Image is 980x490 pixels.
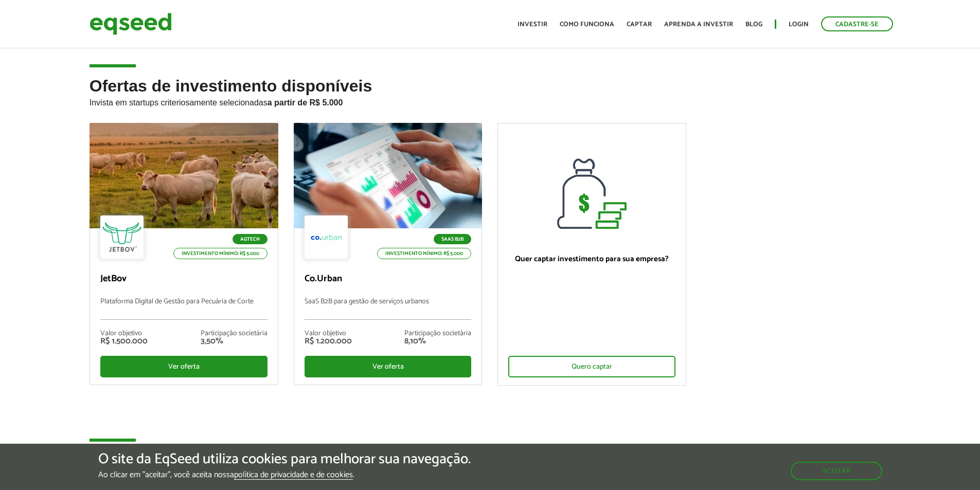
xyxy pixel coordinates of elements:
[201,337,268,346] div: 3,50%
[377,248,471,259] p: Investimento mínimo: R$ 5.000
[100,330,148,337] div: Valor objetivo
[90,123,278,385] a: Agtech Investimento mínimo: R$ 5.000 JetBov Plataforma Digital de Gestão para Pecuária de Corte V...
[233,234,268,244] p: Agtech
[305,274,472,285] p: Co.Urban
[90,77,891,123] h2: Ofertas de investimento disponíveis
[294,123,483,385] a: SaaS B2B Investimento mínimo: R$ 5.000 Co.Urban SaaS B2B para gestão de serviços urbanos Valor ob...
[100,298,268,320] p: Plataforma Digital de Gestão para Pecuária de Corte
[305,298,472,320] p: SaaS B2B para gestão de serviços urbanos
[234,471,353,480] a: política de privacidade e de cookies
[791,462,882,480] button: Aceitar
[560,21,614,28] a: Como funciona
[508,255,675,264] p: Quer captar investimento para sua empresa?
[745,21,762,28] a: Blog
[201,330,268,337] div: Participação societária
[404,330,471,337] div: Participação societária
[305,356,472,377] div: Ver oferta
[100,337,148,346] div: R$ 1.500.000
[90,10,172,38] img: EqSeed
[100,274,268,285] p: JetBov
[789,21,809,28] a: Login
[518,21,547,28] a: Investir
[90,95,891,107] p: Invista em startups criteriosamente selecionadas
[100,356,268,377] div: Ver oferta
[268,98,343,107] strong: a partir de R$ 5.000
[508,356,675,377] div: Quero captar
[305,337,352,346] div: R$ 1.200.000
[497,123,686,386] a: Quer captar investimento para sua empresa? Quero captar
[664,21,733,28] a: Aprenda a investir
[173,248,268,259] p: Investimento mínimo: R$ 5.000
[821,16,893,31] a: Cadastre-se
[404,337,471,346] div: 8,10%
[98,470,471,480] p: Ao clicar em "aceitar", você aceita nossa .
[627,21,652,28] a: Captar
[434,234,471,244] p: SaaS B2B
[305,330,352,337] div: Valor objetivo
[98,451,471,467] h5: O site da EqSeed utiliza cookies para melhorar sua navegação.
